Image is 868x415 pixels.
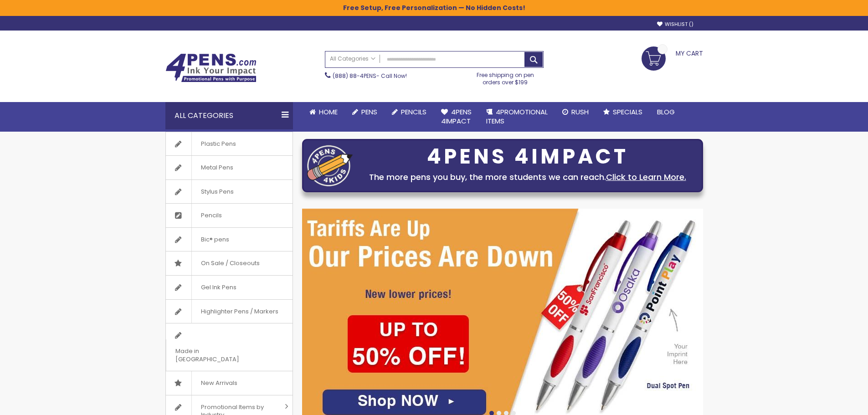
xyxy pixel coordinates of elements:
span: Pencils [401,107,426,117]
span: 4Pens 4impact [441,107,472,126]
a: All Categories [325,51,380,67]
span: Gel Ink Pens [191,276,246,299]
span: Bic® pens [191,228,238,251]
a: Click to Learn More. [606,171,686,183]
span: Pencils [191,204,231,227]
a: Gel Ink Pens [166,276,293,299]
img: four_pen_logo.png [307,145,353,186]
a: 4PROMOTIONALITEMS [479,102,555,132]
a: On Sale / Closeouts [166,251,293,275]
span: On Sale / Closeouts [191,251,269,275]
a: Rush [555,102,596,122]
a: Wishlist [657,21,693,28]
span: Metal Pens [191,156,242,179]
a: Made in [GEOGRAPHIC_DATA] [166,323,293,371]
div: 4PENS 4IMPACT [357,147,698,166]
span: Stylus Pens [191,180,243,204]
span: Specials [613,107,642,117]
a: Pencils [385,102,434,122]
span: Rush [571,107,589,117]
a: Bic® pens [166,228,293,251]
span: Made in [GEOGRAPHIC_DATA] [166,339,270,371]
a: 4Pens4impact [434,102,479,132]
span: New Arrivals [191,371,247,395]
a: Blog [650,102,682,122]
div: All Categories [165,102,293,129]
a: Plastic Pens [166,132,293,156]
a: Home [302,102,345,122]
a: Specials [596,102,650,122]
div: The more pens you buy, the more students we can reach. [357,171,698,184]
span: 4PROMOTIONAL ITEMS [486,107,548,126]
iframe: Google Customer Reviews [793,390,868,415]
span: Plastic Pens [191,132,245,156]
a: Pens [345,102,385,122]
div: Free shipping on pen orders over $199 [467,68,544,86]
span: Blog [657,107,675,117]
a: Highlighter Pens / Markers [166,300,293,323]
a: New Arrivals [166,371,293,395]
img: 4Pens Custom Pens and Promotional Products [165,53,257,82]
span: Home [319,107,338,117]
span: All Categories [330,55,375,62]
span: - Call Now! [333,72,407,80]
a: (888) 88-4PENS [333,72,376,80]
span: Pens [361,107,377,117]
span: Highlighter Pens / Markers [191,300,288,323]
a: Pencils [166,204,293,227]
a: Metal Pens [166,156,293,179]
a: Stylus Pens [166,180,293,204]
